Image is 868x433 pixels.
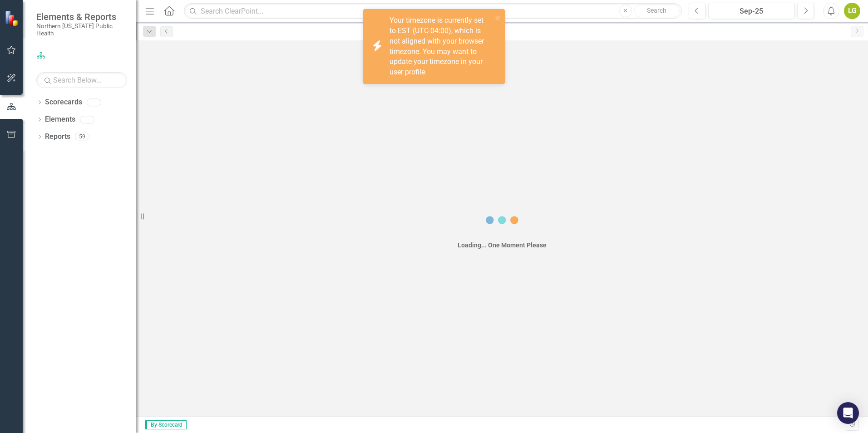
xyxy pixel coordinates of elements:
[45,97,82,108] a: Scorecards
[36,72,127,88] input: Search Below...
[45,114,75,125] a: Elements
[495,13,501,23] button: close
[837,402,859,424] div: Open Intercom Messenger
[711,6,792,17] div: Sep-25
[844,3,860,19] button: LG
[36,11,127,22] span: Elements & Reports
[634,5,680,17] button: Search
[647,7,666,14] span: Search
[708,3,795,19] button: Sep-25
[45,132,70,142] a: Reports
[184,3,682,19] input: Search ClearPoint...
[458,241,547,250] div: Loading... One Moment Please
[5,10,20,26] img: ClearPoint Strategy
[390,15,492,78] div: Your timezone is currently set to EST (UTC-04:00), which is not aligned with your browser timezon...
[145,420,187,429] span: By Scorecard
[36,22,127,37] small: Northern [US_STATE] Public Health
[75,133,89,141] div: 59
